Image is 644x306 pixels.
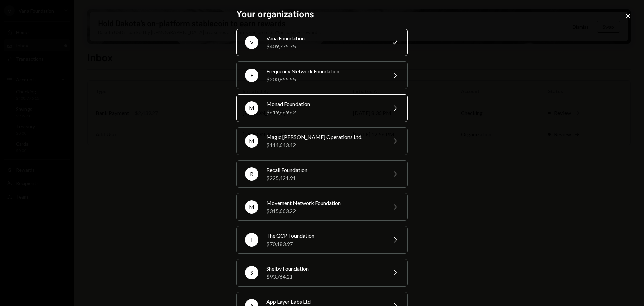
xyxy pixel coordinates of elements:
[266,75,383,83] div: $200,855.55
[266,108,383,116] div: $619,669.62
[245,134,258,148] div: M
[245,167,258,181] div: R
[245,69,258,82] div: F
[266,100,383,108] div: Monad Foundation
[266,42,383,50] div: $409,775.75
[266,67,383,75] div: Frequency Network Foundation
[236,226,408,254] button: TThe GCP Foundation$70,183.97
[245,266,258,279] div: S
[236,94,408,122] button: MMonad Foundation$619,669.62
[266,207,383,215] div: $315,663.22
[266,298,383,306] div: App Layer Labs Ltd
[236,127,408,155] button: MMagic [PERSON_NAME] Operations Ltd.$114,643.42
[266,141,383,149] div: $114,643.42
[266,273,383,281] div: $93,764.21
[245,101,258,115] div: M
[266,265,383,273] div: Shelby Foundation
[236,7,408,20] h2: Your organizations
[266,174,383,182] div: $225,421.91
[236,29,408,56] button: VVana Foundation$409,775.75
[266,34,383,42] div: Vana Foundation
[266,240,383,248] div: $70,183.97
[236,61,408,89] button: FFrequency Network Foundation$200,855.55
[266,166,383,174] div: Recall Foundation
[266,232,383,240] div: The GCP Foundation
[245,36,258,49] div: V
[245,233,258,247] div: T
[236,259,408,287] button: SShelby Foundation$93,764.21
[236,160,408,188] button: RRecall Foundation$225,421.91
[236,193,408,221] button: MMovement Network Foundation$315,663.22
[266,199,383,207] div: Movement Network Foundation
[245,200,258,214] div: M
[266,133,383,141] div: Magic [PERSON_NAME] Operations Ltd.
